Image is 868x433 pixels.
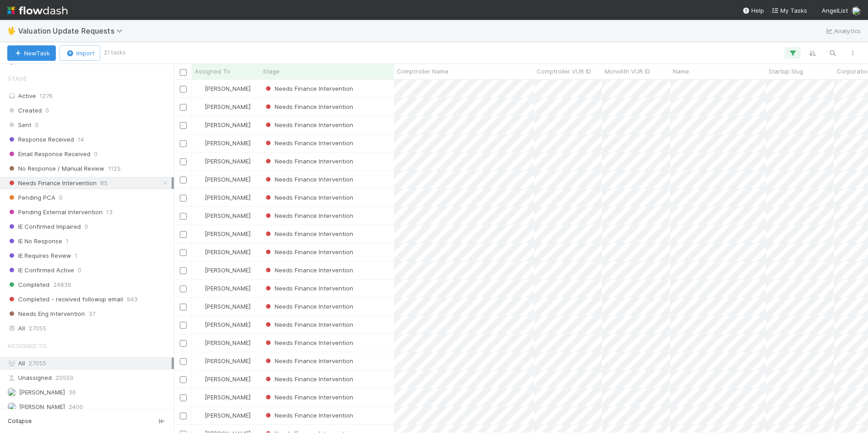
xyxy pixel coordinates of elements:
[8,417,32,425] span: Collapse
[196,285,203,292] img: avatar_487f705b-1efa-4920-8de6-14528bcda38c.png
[7,236,62,247] span: IE No Response
[7,323,172,334] div: All
[7,308,85,320] span: Needs Eng Intervention
[106,207,113,218] span: 13
[180,158,187,165] input: Toggle Row Selected
[7,250,71,261] span: IE Requires Review
[852,6,861,15] img: avatar_487f705b-1efa-4920-8de6-14528bcda38c.png
[196,303,203,310] img: avatar_487f705b-1efa-4920-8de6-14528bcda38c.png
[78,265,81,276] span: 0
[205,339,251,346] span: [PERSON_NAME]
[180,376,187,383] input: Toggle Row Selected
[264,302,353,311] div: Needs Finance Intervention
[205,157,251,165] span: [PERSON_NAME]
[196,284,251,293] div: [PERSON_NAME]
[39,92,53,99] span: 1276
[196,193,251,202] div: [PERSON_NAME]
[19,403,65,410] span: [PERSON_NAME]
[180,358,187,365] input: Toggle Row Selected
[180,267,187,274] input: Toggle Row Selected
[264,266,353,274] span: Needs Finance Intervention
[264,303,353,310] span: Needs Finance Intervention
[35,119,39,131] span: 0
[180,231,187,238] input: Toggle Row Selected
[205,121,251,128] span: [PERSON_NAME]
[264,138,353,148] div: Needs Finance Intervention
[196,393,251,402] div: [PERSON_NAME]
[195,67,230,76] span: Assigned To
[264,338,353,347] div: Needs Finance Intervention
[264,393,353,402] div: Needs Finance Intervention
[605,67,650,76] span: Monolith VUR ID
[264,247,353,256] div: Needs Finance Intervention
[94,148,98,160] span: 0
[7,27,16,34] span: 🖖
[205,176,251,183] span: [PERSON_NAME]
[59,192,63,203] span: 0
[205,321,251,328] span: [PERSON_NAME]
[7,45,56,61] button: NewTask
[769,67,803,76] span: Startup Slug
[180,304,187,310] input: Toggle Row Selected
[264,230,353,237] span: Needs Finance Intervention
[19,389,65,396] span: [PERSON_NAME]
[205,412,251,419] span: [PERSON_NAME]
[264,193,353,202] div: Needs Finance Intervention
[205,248,251,256] span: [PERSON_NAME]
[196,157,203,165] img: avatar_487f705b-1efa-4920-8de6-14528bcda38c.png
[7,221,81,232] span: IE Confirmed Impaired
[180,104,187,111] input: Toggle Row Selected
[89,308,95,320] span: 37
[196,356,251,365] div: [PERSON_NAME]
[196,375,203,383] img: avatar_487f705b-1efa-4920-8de6-14528bcda38c.png
[7,388,16,397] img: avatar_00bac1b4-31d4-408a-a3b3-edb667efc506.png
[196,229,251,238] div: [PERSON_NAME]
[180,140,187,147] input: Toggle Row Selected
[196,411,251,420] div: [PERSON_NAME]
[196,302,251,311] div: [PERSON_NAME]
[205,103,251,110] span: [PERSON_NAME]
[264,175,353,184] div: Needs Finance Intervention
[205,303,251,310] span: [PERSON_NAME]
[7,337,47,355] span: Assigned To
[196,85,203,92] img: avatar_487f705b-1efa-4920-8de6-14528bcda38c.png
[7,90,172,102] div: Active
[196,266,251,275] div: [PERSON_NAME]
[180,122,187,129] input: Toggle Row Selected
[264,412,353,419] span: Needs Finance Intervention
[264,102,353,111] div: Needs Finance Intervention
[264,103,353,110] span: Needs Finance Intervention
[69,387,76,398] span: 36
[264,285,353,292] span: Needs Finance Intervention
[263,67,280,76] span: Stage
[264,212,353,219] span: Needs Finance Intervention
[264,320,353,329] div: Needs Finance Intervention
[264,157,353,165] span: Needs Finance Intervention
[196,102,251,111] div: [PERSON_NAME]
[205,139,251,147] span: [PERSON_NAME]
[180,69,187,76] input: Toggle All Rows Selected
[196,394,203,401] img: avatar_487f705b-1efa-4920-8de6-14528bcda38c.png
[771,6,807,15] a: My Tasks
[196,230,203,237] img: avatar_487f705b-1efa-4920-8de6-14528bcda38c.png
[825,25,861,36] a: Analytics
[205,212,251,219] span: [PERSON_NAME]
[264,284,353,293] div: Needs Finance Intervention
[264,176,353,183] span: Needs Finance Intervention
[55,372,74,384] span: 20559
[264,374,353,384] div: Needs Finance Intervention
[205,357,251,364] span: [PERSON_NAME]
[196,194,203,201] img: avatar_487f705b-1efa-4920-8de6-14528bcda38c.png
[264,211,353,220] div: Needs Finance Intervention
[7,119,31,131] span: Sent
[264,321,353,328] span: Needs Finance Intervention
[180,394,187,401] input: Toggle Row Selected
[7,134,74,145] span: Response Received
[264,84,353,93] div: Needs Finance Intervention
[196,139,203,147] img: avatar_487f705b-1efa-4920-8de6-14528bcda38c.png
[196,157,251,166] div: [PERSON_NAME]
[78,134,84,145] span: 14
[180,86,187,93] input: Toggle Row Selected
[59,45,100,61] button: Import
[196,339,203,346] img: avatar_487f705b-1efa-4920-8de6-14528bcda38c.png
